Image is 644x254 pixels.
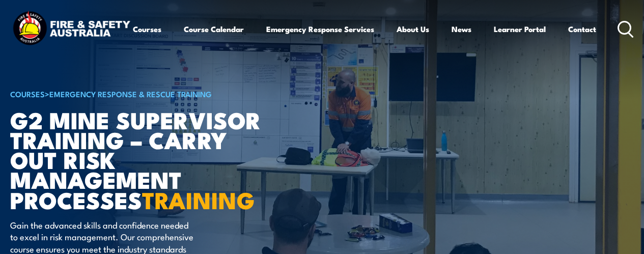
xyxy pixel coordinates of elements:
[49,88,212,99] a: Emergency Response & Rescue Training
[452,17,471,41] a: News
[184,17,244,41] a: Course Calendar
[397,17,429,41] a: About Us
[10,109,262,209] h1: G2 Mine Supervisor Training – Carry Out Risk Management Processes
[494,17,546,41] a: Learner Portal
[568,17,596,41] a: Contact
[10,88,45,99] a: COURSES
[142,182,255,217] strong: TRAINING
[133,17,161,41] a: Courses
[10,88,262,100] h6: >
[266,17,374,41] a: Emergency Response Services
